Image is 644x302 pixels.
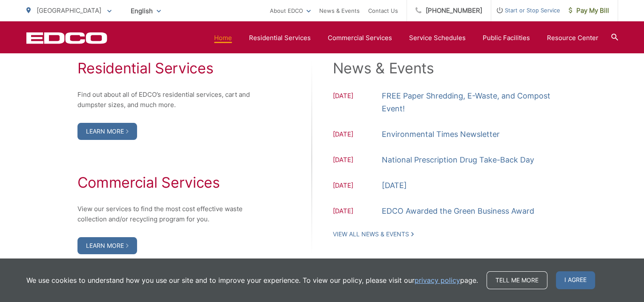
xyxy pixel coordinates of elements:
p: Find out about all of EDCO’s residential services, cart and dumpster sizes, and much more. [77,90,260,110]
span: Pay My Bill [569,6,609,16]
a: EDCD logo. Return to the homepage. [26,32,107,44]
a: National Prescription Drug Take-Back Day [382,154,534,166]
span: [DATE] [333,91,382,115]
a: Public Facilities [483,33,530,43]
a: Residential Services [249,33,311,43]
span: [DATE] [333,129,382,141]
a: Contact Us [368,6,398,16]
h2: Commercial Services [77,174,260,191]
a: Learn More [77,123,137,140]
p: View our services to find the most cost effective waste collection and/or recycling program for you. [77,204,260,224]
span: [GEOGRAPHIC_DATA] [37,6,101,15]
span: [DATE] [333,155,382,166]
span: English [124,3,167,18]
h2: Residential Services [77,60,260,77]
a: privacy policy [415,275,460,285]
a: View All News & Events [333,230,414,238]
h2: News & Events [333,60,567,77]
a: [DATE] [382,179,407,192]
a: News & Events [319,6,360,16]
a: Environmental Times Newsletter [382,128,500,141]
a: EDCO Awarded the Green Business Award [382,205,534,218]
a: About EDCO [270,6,311,16]
a: Home [214,33,232,43]
p: We use cookies to understand how you use our site and to improve your experience. To view our pol... [26,275,478,285]
a: Commercial Services [328,33,392,43]
a: Service Schedules [409,33,466,43]
a: FREE Paper Shredding, E-Waste, and Compost Event! [382,90,567,115]
a: Resource Center [547,33,598,43]
span: [DATE] [333,206,382,218]
a: Learn More [77,237,137,254]
span: [DATE] [333,180,382,192]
